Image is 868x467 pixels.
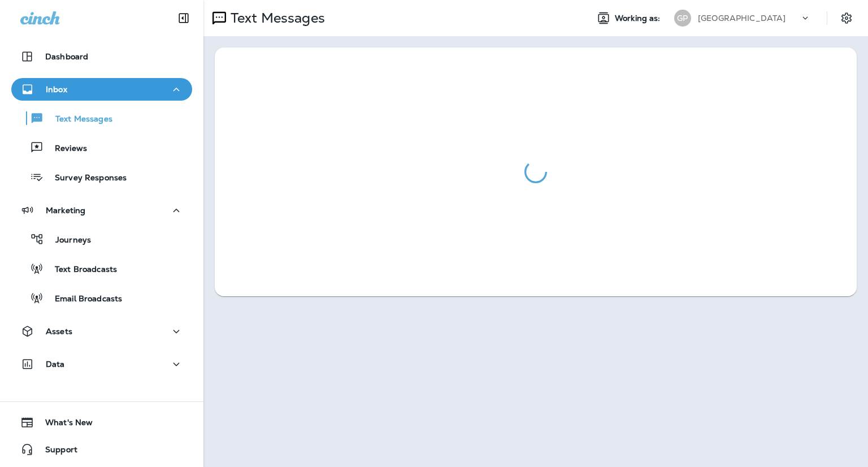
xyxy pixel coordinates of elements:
[11,165,192,189] button: Survey Responses
[44,265,117,275] p: Text Broadcasts
[674,10,691,27] div: GP
[46,327,72,336] p: Assets
[698,14,785,23] p: [GEOGRAPHIC_DATA]
[11,136,192,159] button: Reviews
[44,114,112,125] p: Text Messages
[836,8,857,28] button: Settings
[615,14,663,23] span: Working as:
[46,206,85,215] p: Marketing
[44,173,127,184] p: Survey Responses
[11,286,192,310] button: Email Broadcasts
[11,227,192,251] button: Journeys
[168,7,199,29] button: Collapse Sidebar
[11,438,192,461] button: Support
[44,294,122,305] p: Email Broadcasts
[34,445,77,459] span: Support
[11,45,192,68] button: Dashboard
[45,52,88,61] p: Dashboard
[11,257,192,280] button: Text Broadcasts
[11,353,192,375] button: Data
[46,85,67,94] p: Inbox
[44,235,91,246] p: Journeys
[34,418,93,431] span: What's New
[11,411,192,434] button: What's New
[11,320,192,343] button: Assets
[226,10,325,27] p: Text Messages
[11,199,192,222] button: Marketing
[46,360,65,369] p: Data
[11,78,192,101] button: Inbox
[11,106,192,130] button: Text Messages
[44,144,87,154] p: Reviews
